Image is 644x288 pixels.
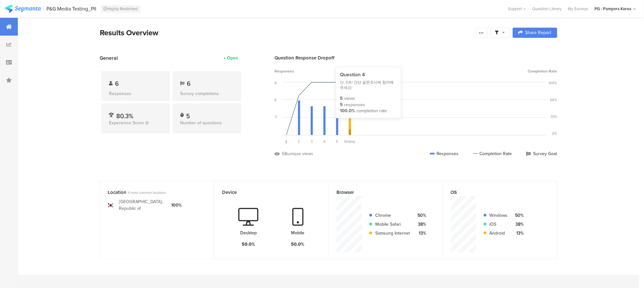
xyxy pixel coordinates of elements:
[275,80,277,86] div: 9
[275,97,277,102] div: 6
[375,221,410,228] div: Mobile Safari
[227,55,238,61] div: Open
[508,4,526,14] div: Support
[375,212,410,219] div: Chrome
[513,221,524,228] div: 38%
[291,241,305,248] div: 50.0%
[240,230,257,236] div: Desktop
[415,230,426,237] div: 13%
[549,80,557,86] div: 100%
[340,80,397,91] div: 단, 5초! 간단 설문조사에 참여해주세요!
[101,5,141,13] div: Highly Restricted
[291,230,305,236] div: Mobile
[473,150,512,157] div: Completion Rate
[336,139,338,144] span: 5
[275,68,294,74] span: Responses
[513,212,524,219] div: 50%
[287,150,313,157] div: unique views
[451,189,539,196] div: OS
[343,139,356,144] div: Ending
[187,79,191,88] span: 6
[172,202,182,209] div: 100%
[47,6,97,12] div: P&G Media Testing_PII
[490,230,508,237] div: Android
[595,6,632,12] div: PG - Pampers Korea
[340,71,397,78] div: Question 4
[513,230,524,237] div: 13%
[100,27,473,38] div: Results Overview
[180,120,222,126] span: Number of questions
[128,190,166,195] span: 4 most common locations
[415,212,426,219] div: 50%
[550,97,557,102] div: 66%
[282,150,287,157] div: 68
[186,111,190,118] div: 5
[529,6,565,12] a: Question Library
[415,221,426,228] div: 38%
[116,111,133,121] span: 80.3%
[490,221,508,228] div: iOS
[526,150,557,157] div: Survey Goal
[115,79,119,88] span: 6
[119,198,166,212] div: [GEOGRAPHIC_DATA], Republic of
[336,189,425,196] div: Browser
[552,131,557,136] div: 0%
[375,230,410,237] div: Samsung Internet
[298,139,300,144] span: 2
[242,241,255,248] div: 50.0%
[565,6,592,12] a: My Surveys
[109,90,162,97] div: Responses
[525,31,552,35] span: Share Report
[100,54,118,62] span: General
[275,54,557,61] div: Question Response Dropoff
[222,189,310,196] div: Device
[323,139,325,144] span: 4
[528,68,557,74] span: Completion Rate
[108,189,196,196] div: Location
[5,5,41,13] img: segmanta logo
[311,139,313,144] span: 3
[275,114,277,119] div: 3
[551,114,557,119] div: 33%
[109,120,144,126] span: Experience Score
[180,90,234,97] div: Survey completions
[43,5,44,12] div: |
[430,150,459,157] div: Responses
[490,212,508,219] div: Windows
